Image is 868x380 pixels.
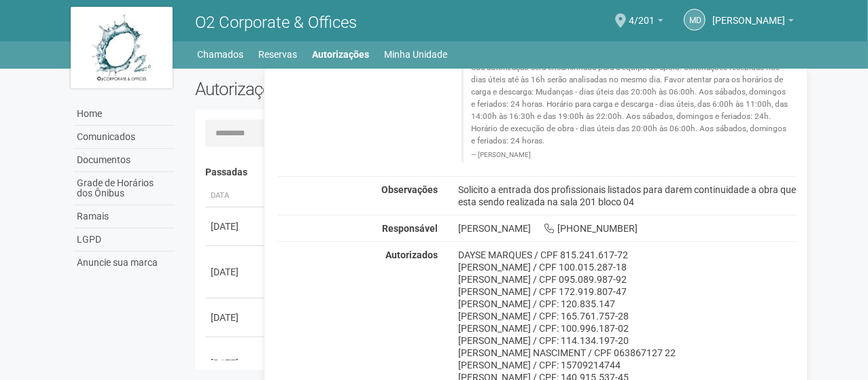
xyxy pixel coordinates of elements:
[385,249,438,260] strong: Autorizados
[458,298,797,310] div: [PERSON_NAME] / CPF: 120.835.147
[381,184,438,195] strong: Observações
[198,45,244,64] a: Chamados
[458,322,797,334] div: [PERSON_NAME] / CPF: 100.996.187-02
[211,311,261,324] div: [DATE]
[448,184,808,208] div: Solicito a entrada dos profissionais listados para darem continuidade a obra que esta sendo reali...
[211,220,261,233] div: [DATE]
[684,9,706,31] a: Md
[211,265,261,279] div: [DATE]
[195,13,357,32] span: O2 Corporate & Offices
[313,45,370,64] a: Autorizações
[458,334,797,347] div: [PERSON_NAME] / CPF: 114.134.197-20
[448,222,808,235] div: [PERSON_NAME] [PHONE_NUMBER]
[195,79,486,99] h2: Autorizações
[205,185,266,207] th: Data
[74,126,175,149] a: Comunicados
[462,59,797,162] blockquote: Sua autorização será encaminhada para a equipe de apoio. Solicitações recebidas nos dias úteis at...
[471,150,790,160] footer: [PERSON_NAME]
[712,2,785,26] span: Marcelo de Andrade Ferreira
[71,7,173,88] img: logo.jpg
[74,205,175,228] a: Ramais
[458,273,797,286] div: [PERSON_NAME] / CPF 095.089.987-92
[74,149,175,172] a: Documentos
[712,17,794,28] a: [PERSON_NAME]
[458,359,797,371] div: [PERSON_NAME] / CPF: 15709214744
[74,252,175,274] a: Anuncie sua marca
[629,17,663,28] a: 4/201
[385,45,448,64] a: Minha Unidade
[458,249,797,261] div: DAYSE MARQUES / CPF 815.241.617-72
[74,172,175,205] a: Grade de Horários dos Ônibus
[629,2,655,26] span: 4/201
[74,103,175,126] a: Home
[458,310,797,322] div: [PERSON_NAME] / CPF: 165.761.757-28
[74,228,175,252] a: LGPD
[458,347,797,359] div: [PERSON_NAME] NASCIMENT / CPF 063867127 22
[458,286,797,298] div: [PERSON_NAME] / CPF 172.919.807-47
[259,45,298,64] a: Reservas
[211,356,261,370] div: [DATE]
[205,167,788,177] h4: Passadas
[458,261,797,273] div: [PERSON_NAME] / CPF 100.015.287-18
[382,223,438,234] strong: Responsável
